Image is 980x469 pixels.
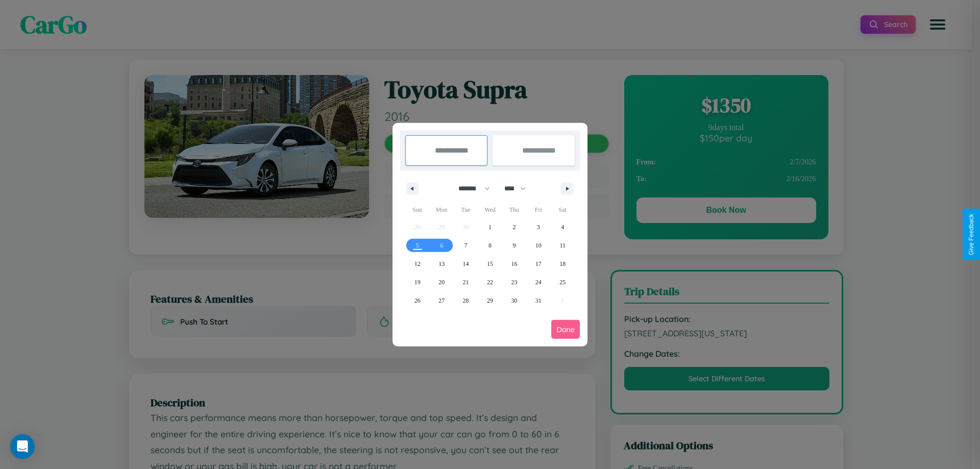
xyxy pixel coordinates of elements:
[440,236,443,255] span: 6
[512,218,516,236] span: 2
[535,291,542,310] span: 31
[551,218,575,236] button: 4
[429,273,453,291] button: 20
[429,202,453,218] span: Mon
[526,202,550,218] span: Fri
[488,236,492,255] span: 8
[478,291,502,310] button: 29
[478,236,502,255] button: 8
[488,218,492,236] span: 1
[405,202,429,218] span: Sun
[429,291,453,310] button: 27
[526,255,550,273] button: 17
[414,273,421,291] span: 19
[463,255,469,273] span: 14
[414,255,421,273] span: 12
[502,202,526,218] span: Thu
[10,434,35,459] div: Open Intercom Messenger
[551,273,575,291] button: 25
[405,273,429,291] button: 19
[487,255,493,273] span: 15
[429,255,453,273] button: 13
[454,291,478,310] button: 28
[478,273,502,291] button: 22
[561,218,564,236] span: 4
[968,214,975,255] div: Give Feedback
[559,273,566,291] span: 25
[405,291,429,310] button: 26
[551,255,575,273] button: 18
[551,202,575,218] span: Sat
[551,320,580,339] button: Done
[478,255,502,273] button: 15
[526,236,550,255] button: 10
[502,273,526,291] button: 23
[478,202,502,218] span: Wed
[559,236,566,255] span: 11
[414,291,421,310] span: 26
[511,255,517,273] span: 16
[438,291,445,310] span: 27
[502,291,526,310] button: 30
[511,273,517,291] span: 23
[438,255,445,273] span: 13
[429,236,453,255] button: 6
[463,291,469,310] span: 28
[454,255,478,273] button: 14
[454,202,478,218] span: Tue
[526,273,550,291] button: 24
[464,236,468,255] span: 7
[502,218,526,236] button: 2
[416,236,419,255] span: 5
[454,236,478,255] button: 7
[559,255,566,273] span: 18
[511,291,517,310] span: 30
[405,236,429,255] button: 5
[526,218,550,236] button: 3
[478,218,502,236] button: 1
[502,255,526,273] button: 16
[454,273,478,291] button: 21
[405,255,429,273] button: 12
[537,218,540,236] span: 3
[463,273,469,291] span: 21
[526,291,550,310] button: 31
[535,255,542,273] span: 17
[487,291,493,310] span: 29
[535,236,542,255] span: 10
[438,273,445,291] span: 20
[535,273,542,291] span: 24
[487,273,493,291] span: 22
[502,236,526,255] button: 9
[551,236,575,255] button: 11
[512,236,516,255] span: 9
